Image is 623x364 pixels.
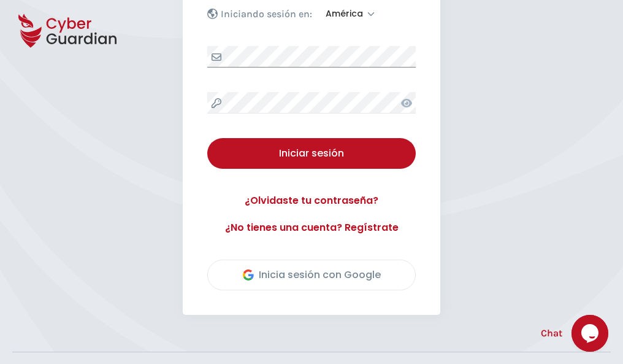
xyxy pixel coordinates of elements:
iframe: chat widget [571,315,611,352]
div: Inicia sesión con Google [243,268,381,282]
button: Iniciar sesión [207,138,416,169]
a: ¿No tienes una cuenta? Regístrate [207,220,416,235]
button: Inicia sesión con Google [207,260,416,290]
a: ¿Olvidaste tu contraseña? [207,193,416,208]
span: Chat [541,326,562,341]
div: Iniciar sesión [216,146,407,161]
